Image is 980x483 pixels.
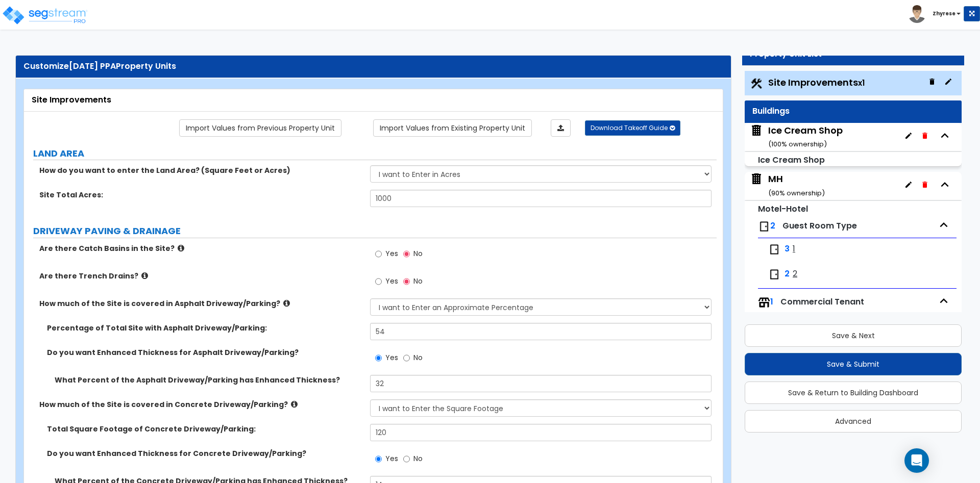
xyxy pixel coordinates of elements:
[375,276,382,287] input: Yes
[39,243,362,253] label: Are there Catch Basins in the Site?
[403,276,410,287] input: No
[750,172,763,186] img: building.svg
[291,400,298,408] i: click for more info!
[745,324,962,347] button: Save & Next
[750,124,843,150] span: Ice Cream Shop
[47,347,362,358] label: Do you want Enhanced Thickness for Asphalt Driveway/Parking?
[375,352,382,364] input: Yes
[403,453,410,465] input: No
[793,243,795,255] span: 1
[32,94,715,106] div: Site Improvements
[908,5,926,23] img: avatar.png
[768,76,865,89] span: Site Improvements
[585,120,680,136] button: Download Takeoff Guide
[375,248,382,260] input: Yes
[768,139,827,149] small: ( 100 % ownership)
[780,296,864,308] span: Commercial Tenant
[793,268,797,280] span: 2
[770,220,775,232] span: 2
[2,5,88,26] img: logo_pro_r.png
[782,220,857,232] span: Guest Room Type
[33,224,717,238] label: DRIVEWAY PAVING & DRAINAGE
[785,268,790,280] span: 2
[752,106,954,117] div: Buildings
[179,119,341,137] a: Import the dynamic attribute values from previous properties.
[904,448,929,473] div: Open Intercom Messenger
[33,147,717,160] label: LAND AREA
[745,382,962,404] button: Save & Return to Building Dashboard
[373,119,532,137] a: Import the dynamic attribute values from existing properties.
[23,61,723,72] div: Customize Property Units
[750,172,825,198] span: MH
[758,154,825,166] small: Ice Cream Shop
[39,399,362,410] label: How much of the Site is covered in Concrete Driveway/Parking?
[768,188,825,198] small: ( 90 % ownership)
[39,271,362,281] label: Are there Trench Drains?
[745,410,962,433] button: Advanced
[47,424,362,434] label: Total Square Footage of Concrete Driveway/Parking:
[745,353,962,375] button: Save & Submit
[47,448,362,459] label: Do you want Enhanced Thickness for Concrete Driveway/Parking?
[375,453,382,465] input: Yes
[39,298,362,309] label: How much of the Site is covered in Asphalt Driveway/Parking?
[141,272,148,279] i: click for more info!
[768,124,843,150] div: Ice Cream Shop
[933,10,955,17] b: Zhyrese
[69,60,116,72] span: [DATE] PPA
[413,352,423,363] span: No
[785,243,790,255] span: 3
[758,220,770,233] img: door.png
[39,190,362,200] label: Site Total Acres:
[858,78,865,88] small: x1
[385,453,398,464] span: Yes
[768,172,825,198] div: MH
[385,352,398,363] span: Yes
[770,296,773,308] span: 1
[413,453,423,464] span: No
[413,248,423,259] span: No
[385,276,398,286] span: Yes
[283,299,290,307] i: click for more info!
[403,248,410,260] input: No
[39,165,362,175] label: How do you want to enter the Land Area? (Square Feet or Acres)
[178,244,184,252] i: click for more info!
[591,123,668,132] span: Download Takeoff Guide
[403,352,410,364] input: No
[768,268,780,281] img: door.png
[758,296,770,309] img: tenants.png
[750,124,763,137] img: building.svg
[551,119,571,137] a: Import the dynamic attributes value through Excel sheet
[768,243,780,256] img: door.png
[758,203,808,215] small: Motel-Hotel
[55,375,362,385] label: What Percent of the Asphalt Driveway/Parking has Enhanced Thickness?
[47,323,362,333] label: Percentage of Total Site with Asphalt Driveway/Parking:
[413,276,423,286] span: No
[385,248,398,259] span: Yes
[750,77,763,90] img: Construction.png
